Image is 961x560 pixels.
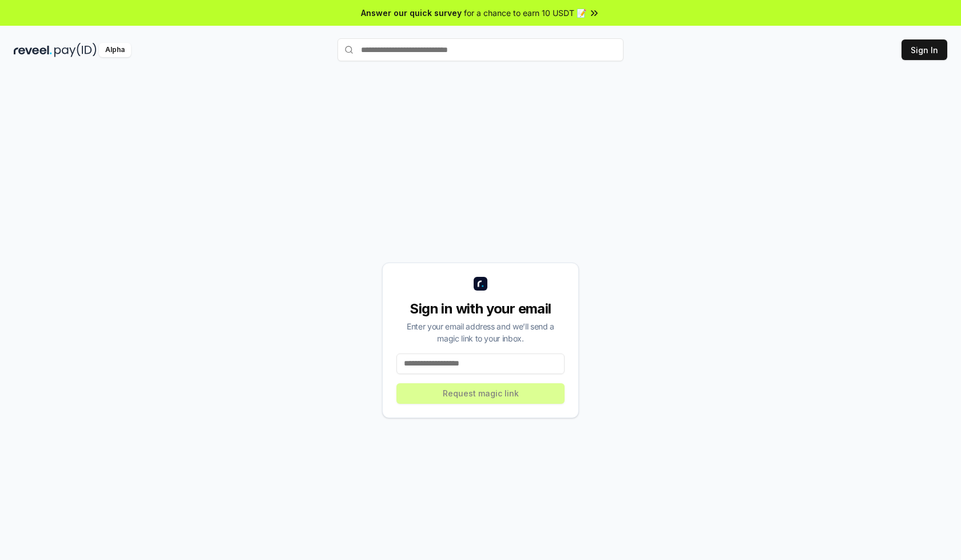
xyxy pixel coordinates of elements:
[361,7,462,19] span: Answer our quick survey
[902,39,947,60] button: Sign In
[396,320,565,344] div: Enter your email address and we’ll send a magic link to your inbox.
[396,300,565,318] div: Sign in with your email
[99,43,131,57] div: Alpha
[14,43,52,57] img: reveel_dark
[464,7,586,19] span: for a chance to earn 10 USDT 📝
[474,277,487,291] img: logo_small
[54,43,97,57] img: pay_id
